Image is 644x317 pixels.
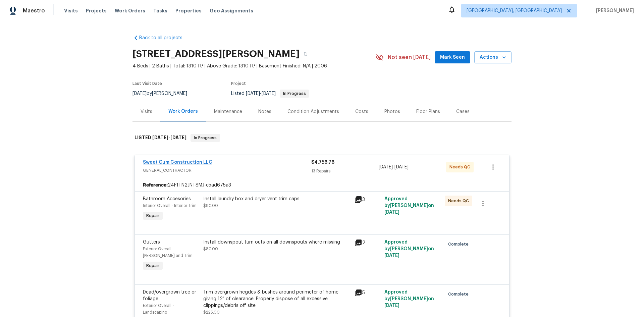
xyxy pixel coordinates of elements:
[144,262,162,269] span: Repair
[440,53,465,62] span: Mark Seen
[355,108,368,115] div: Costs
[384,303,399,308] span: [DATE]
[384,240,434,258] span: Approved by [PERSON_NAME] on
[384,290,434,308] span: Approved by [PERSON_NAME] on
[132,51,300,57] h2: [STREET_ADDRESS][PERSON_NAME]
[311,168,379,174] div: 13 Repairs
[143,182,168,189] b: Reference:
[246,91,260,96] span: [DATE]
[141,108,152,115] div: Visits
[379,164,409,170] span: -
[152,135,168,140] span: [DATE]
[132,127,512,149] div: LISTED [DATE]-[DATE]In Progress
[379,165,393,169] span: [DATE]
[214,108,242,115] div: Maintenance
[262,91,276,96] span: [DATE]
[135,134,186,142] h6: LISTED
[191,135,219,141] span: In Progress
[175,7,202,14] span: Properties
[203,239,350,246] div: Install downspout turn outs on all downspouts where missing
[203,196,350,202] div: Install laundry box and dryer vent trim caps
[203,310,220,314] span: $225.00
[480,53,506,62] span: Actions
[416,108,440,115] div: Floor Plans
[168,108,198,115] div: Work Orders
[384,210,399,215] span: [DATE]
[132,90,195,98] div: by [PERSON_NAME]
[384,253,399,258] span: [DATE]
[152,135,186,140] span: -
[300,48,312,60] button: Copy Address
[231,91,309,96] span: Listed
[143,304,174,314] span: Exterior Overall - Landscaping
[311,160,334,165] span: $4,758.78
[143,197,191,201] span: Bathroom Accesories
[170,135,186,140] span: [DATE]
[203,289,350,309] div: Trim overgrown hegdes & bushes around perimeter of home giving 12" of clearance. Properly dispose...
[132,91,147,96] span: [DATE]
[132,82,162,86] span: Last Visit Date
[384,108,400,115] div: Photos
[143,160,212,165] a: Sweet Gum Construction LLC
[203,247,218,251] span: $80.00
[143,204,197,208] span: Interior Overall - Interior Trim
[246,91,276,96] span: -
[384,197,434,215] span: Approved by [PERSON_NAME] on
[280,92,309,96] span: In Progress
[467,7,562,14] span: [GEOGRAPHIC_DATA], [GEOGRAPHIC_DATA]
[135,179,509,191] div: 24F1TN2JNTSMJ-e5ad675a3
[143,167,311,174] span: GENERAL_CONTRACTOR
[23,7,45,14] span: Maestro
[132,35,197,41] a: Back to all projects
[203,204,218,208] span: $90.00
[456,108,470,115] div: Cases
[144,212,162,219] span: Repair
[448,241,471,248] span: Complete
[64,7,78,14] span: Visits
[354,289,380,297] div: 5
[354,196,380,204] div: 3
[448,198,472,204] span: Needs QC
[143,240,160,245] span: Gutters
[449,164,473,170] span: Needs QC
[153,8,167,13] span: Tasks
[448,291,471,298] span: Complete
[143,247,193,258] span: Exterior Overall - [PERSON_NAME] and Trim
[258,108,271,115] div: Notes
[388,54,431,61] span: Not seen [DATE]
[86,7,107,14] span: Projects
[210,7,253,14] span: Geo Assignments
[132,63,376,69] span: 4 Beds | 2 Baths | Total: 1310 ft² | Above Grade: 1310 ft² | Basement Finished: N/A | 2006
[143,290,196,301] span: Dead/overgrown tree or foliage
[231,82,246,86] span: Project
[354,239,380,247] div: 2
[593,7,634,14] span: [PERSON_NAME]
[394,165,409,169] span: [DATE]
[287,108,339,115] div: Condition Adjustments
[474,51,512,64] button: Actions
[115,7,145,14] span: Work Orders
[435,51,470,64] button: Mark Seen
